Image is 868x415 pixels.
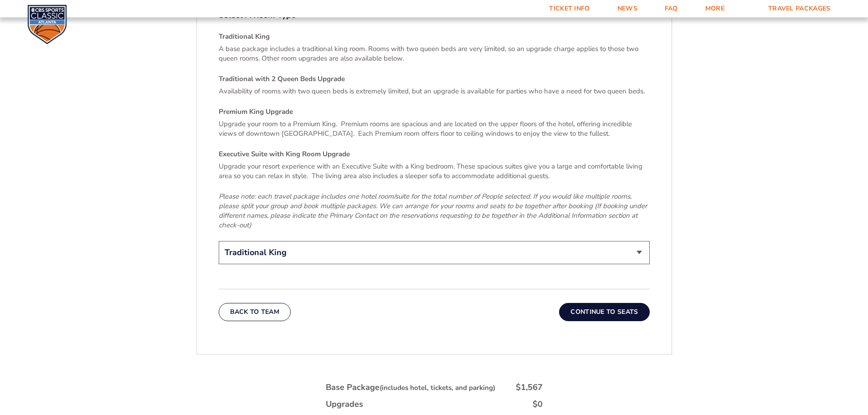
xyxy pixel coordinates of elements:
button: Continue To Seats [559,303,649,321]
button: Back To Team [219,303,291,321]
h4: Traditional King [219,32,650,41]
p: Upgrade your resort experience with an Executive Suite with a King bedroom. These spacious suites... [219,162,650,181]
div: $1,567 [516,382,543,393]
h4: Premium King Upgrade [219,107,650,117]
h4: Executive Suite with King Room Upgrade [219,149,650,159]
p: Upgrade your room to a Premium King. Premium rooms are spacious and are located on the upper floo... [219,119,650,138]
small: (includes hotel, tickets, and parking) [380,383,495,392]
em: Please note: each travel package includes one hotel room/suite for the total number of People sel... [219,192,647,230]
h4: Traditional with 2 Queen Beds Upgrade [219,74,650,84]
img: CBS Sports Classic [27,5,67,44]
div: Upgrades [326,399,363,410]
p: Availability of rooms with two queen beds is extremely limited, but an upgrade is available for p... [219,87,650,96]
div: Base Package [326,382,495,393]
p: A base package includes a traditional king room. Rooms with two queen beds are very limited, so a... [219,44,650,63]
div: $0 [533,399,543,410]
